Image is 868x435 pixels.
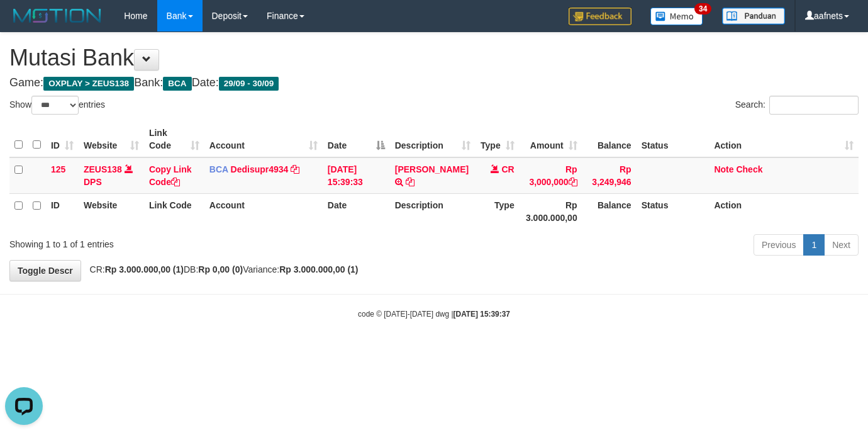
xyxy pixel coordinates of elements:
a: Previous [754,234,804,256]
h1: Mutasi Bank [9,45,859,71]
a: Note [714,164,733,174]
th: Description: activate to sort column ascending [390,121,476,157]
a: Copy ANDI KURNIAWAN to clipboard [406,177,415,187]
th: Date [323,193,390,229]
th: ID [46,193,79,229]
a: Toggle Descr [9,260,81,281]
label: Search: [735,96,859,115]
a: Copy Dedisupr4934 to clipboard [291,164,299,174]
a: [PERSON_NAME] [395,164,469,174]
a: Copy Link Code [149,164,192,187]
a: Copy Rp 3,000,000 to clipboard [569,177,577,187]
span: OXPLAY > ZEUS138 [43,77,134,91]
img: panduan.png [722,8,785,25]
a: 1 [803,234,825,256]
strong: Rp 3.000.000,00 (1) [105,264,184,274]
select: Showentries [31,96,79,115]
span: 34 [694,3,711,14]
th: Rp 3.000.000,00 [520,193,582,229]
img: Button%20Memo.svg [650,8,703,25]
span: BCA [163,77,191,91]
th: Website [79,193,144,229]
td: [DATE] 15:39:33 [323,157,390,194]
th: Action [709,193,859,229]
th: Type: activate to sort column ascending [476,121,520,157]
td: DPS [79,157,144,194]
img: Feedback.jpg [569,8,632,25]
th: Date: activate to sort column descending [323,121,390,157]
th: Account [204,193,323,229]
button: Open LiveChat chat widget [5,5,43,43]
th: Balance [582,121,637,157]
th: Status [637,121,709,157]
span: 125 [51,164,65,174]
span: BCA [209,164,228,174]
span: CR: DB: Variance: [84,264,359,274]
td: Rp 3,249,946 [582,157,637,194]
th: Amount: activate to sort column ascending [520,121,582,157]
th: Link Code [144,193,204,229]
th: ID: activate to sort column ascending [46,121,79,157]
img: MOTION_logo.png [9,6,105,25]
h4: Game: Bank: Date: [9,77,859,89]
input: Search: [769,96,859,115]
th: Account: activate to sort column ascending [204,121,323,157]
a: ZEUS138 [84,164,122,174]
a: Check [736,164,762,174]
span: CR [501,164,514,174]
th: Type [476,193,520,229]
a: Next [824,234,859,256]
label: Show entries [9,96,105,115]
th: Link Code: activate to sort column ascending [144,121,204,157]
strong: Rp 3.000.000,00 (1) [279,264,358,274]
th: Website: activate to sort column ascending [79,121,144,157]
th: Status [637,193,709,229]
strong: [DATE] 15:39:37 [453,310,510,319]
span: 29/09 - 30/09 [219,77,279,91]
div: Showing 1 to 1 of 1 entries [9,233,352,251]
small: code © [DATE]-[DATE] dwg | [358,310,510,319]
th: Balance [582,193,637,229]
th: Description [390,193,476,229]
td: Rp 3,000,000 [520,157,582,194]
a: Dedisupr4934 [231,164,289,174]
th: Action: activate to sort column ascending [709,121,859,157]
strong: Rp 0,00 (0) [198,264,243,274]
